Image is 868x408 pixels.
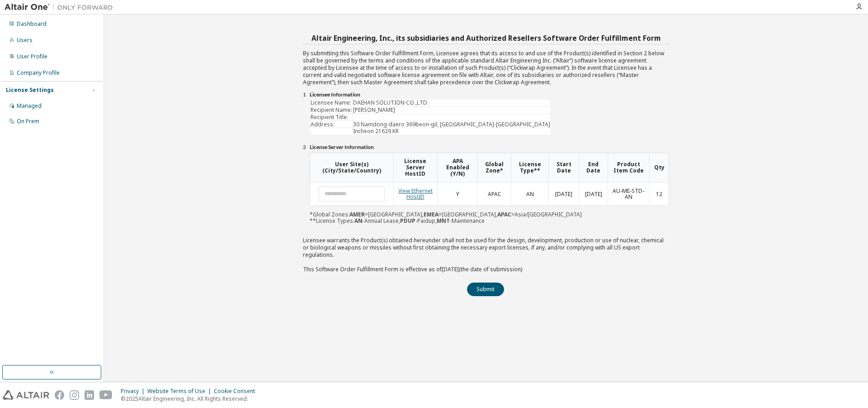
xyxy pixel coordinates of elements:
[579,182,608,206] td: [DATE]
[353,100,550,106] td: DAEHAN SOLUTION CO.,LTD.
[99,390,113,400] img: youtube.svg
[437,182,478,206] td: Y
[121,395,260,403] p: © 2025 Altair Engineering, Inc. All Rights Reserved.
[353,128,550,134] td: Incheon 21629 KR
[548,182,579,206] td: [DATE]
[3,390,49,400] img: altair_logo.svg
[311,100,352,106] td: Licensee Name:
[17,118,39,125] div: On Prem
[497,211,511,218] b: APAC
[310,153,669,224] div: *Global Zones: =[GEOGRAPHIC_DATA], =[GEOGRAPHIC_DATA], =Asia/[GEOGRAPHIC_DATA] **License Types: -...
[85,390,94,400] img: linkedin.svg
[353,121,550,128] td: 30 Namdong-daero 369beon-gil, [GEOGRAPHIC_DATA]-[GEOGRAPHIC_DATA]
[55,390,64,400] img: facebook.svg
[424,211,439,218] b: EMEA
[649,153,669,182] th: Qty
[393,153,437,182] th: License Server HostID
[349,211,365,218] b: AMER
[17,53,47,60] div: User Profile
[511,153,549,182] th: License Type**
[303,32,669,44] h3: Altair Engineering, Inc., its subsidiaries and Authorized Resellers Software Order Fulfillment Form
[17,20,47,28] div: Dashboard
[6,86,54,94] div: License Settings
[310,91,669,99] li: Licensee Information
[437,217,450,225] b: MNT
[398,187,433,201] a: View Ethernet HostID
[649,182,669,206] td: 12
[147,388,214,395] div: Website Terms of Use
[311,121,352,128] td: Address:
[5,3,118,12] img: Altair One
[311,114,352,120] td: Recipient Title:
[303,32,669,296] div: By submitting this Software Order Fulfillment Form, Licensee agrees that its access to and use of...
[608,153,649,182] th: Product Item Code
[400,217,415,225] b: PDUP
[511,182,549,206] td: AN
[477,153,511,182] th: Global Zone*
[548,153,579,182] th: Start Date
[608,182,649,206] td: AU-ME-STD-AN
[311,107,352,113] td: Recipient Name:
[579,153,608,182] th: End Date
[310,153,393,182] th: User Site(s) (City/State/Country)
[467,283,504,296] button: Submit
[353,107,550,113] td: [PERSON_NAME]
[354,217,363,225] b: AN
[477,182,511,206] td: APAC
[310,144,669,151] li: License Server Information
[70,390,79,400] img: instagram.svg
[121,388,147,395] div: Privacy
[437,153,478,182] th: APA Enabled (Y/N)
[214,388,260,395] div: Cookie Consent
[17,102,42,110] div: Managed
[17,37,33,44] div: Users
[17,69,60,77] div: Company Profile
